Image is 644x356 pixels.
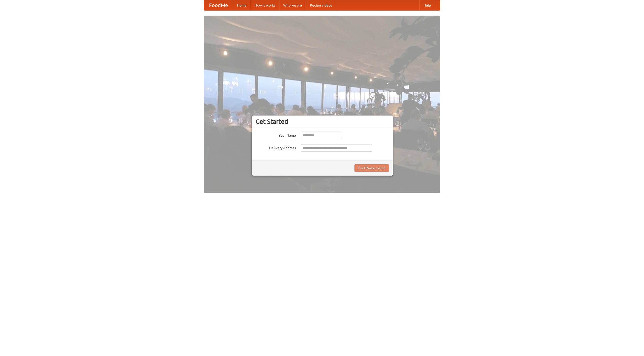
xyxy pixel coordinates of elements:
label: Delivery Address [256,144,296,150]
label: Your Name [256,132,296,138]
a: How it works [251,0,279,10]
a: Who we are [279,0,306,10]
a: FoodMe [204,0,233,10]
a: Help [419,0,435,10]
a: Home [233,0,251,10]
h3: Get Started [256,118,389,125]
button: Find Restaurants! [354,164,389,172]
a: Recipe videos [306,0,336,10]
